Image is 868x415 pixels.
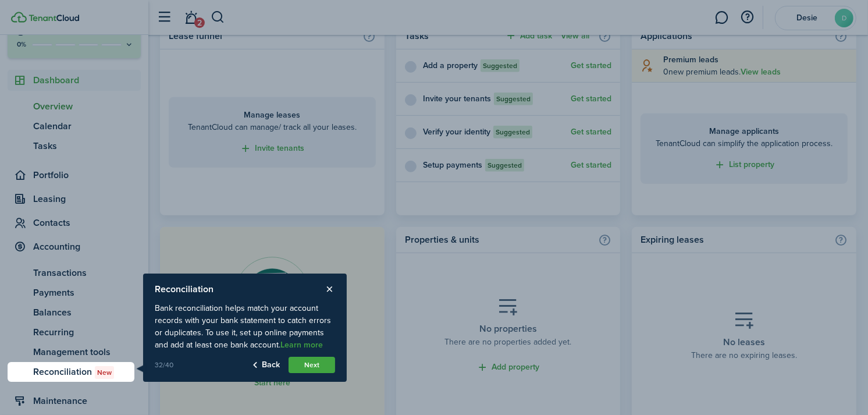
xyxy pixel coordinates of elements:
[155,282,214,296] product-tour-step-title: Reconciliation
[324,284,335,295] button: Close product tour
[289,357,335,373] button: Next
[155,360,173,370] span: 32/40
[252,357,280,373] button: Back
[280,340,323,350] a: Learn more
[155,296,335,357] product-tour-step-description: Bank reconciliation helps match your account records with your bank statement to catch errors or ...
